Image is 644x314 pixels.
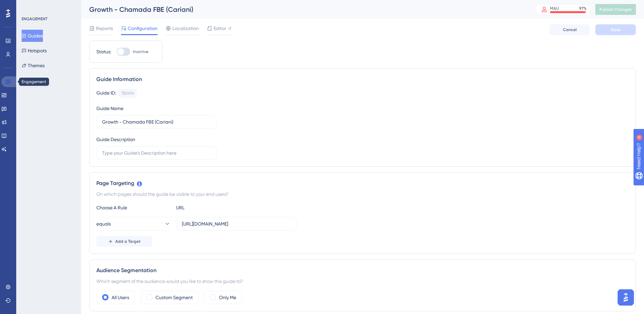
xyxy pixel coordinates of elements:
button: Add a Target [96,236,152,247]
span: Cancel [563,27,577,32]
label: Custom Segment [156,293,193,302]
div: Guide ID: [96,89,116,98]
span: Localization [172,24,199,32]
div: Status: [96,48,111,56]
div: 4 [47,3,49,9]
button: Guides [22,30,43,42]
span: Publish Changes [599,7,632,12]
input: yourwebsite.com/path [182,220,291,228]
div: 150414 [122,90,134,96]
button: Themes [22,59,45,72]
div: MAU [550,6,559,11]
input: Type your Guide’s Description here [102,149,211,157]
span: Save [611,27,620,32]
div: Which segment of the audience would you like to show this guide to? [96,277,629,285]
span: Configuration [128,24,158,32]
div: URL [176,204,251,212]
label: All Users [112,293,129,302]
button: Hotspots [22,45,47,57]
span: Editor [214,24,226,32]
iframe: UserGuiding AI Assistant Launcher [616,287,636,308]
div: Audience Segmentation [96,266,629,274]
span: Reports [96,24,113,32]
div: Page Targeting [96,179,629,187]
span: equals [96,220,111,228]
div: Choose A Rule [96,204,171,212]
div: On which pages should the guide be visible to your end users? [96,190,629,198]
div: Guide Description [96,135,135,143]
button: Publish Changes [595,4,636,15]
button: Save [595,24,636,35]
input: Type your Guide’s Name here [102,118,211,126]
div: ENGAGEMENT [22,16,47,22]
button: Cancel [549,24,590,35]
span: Inactive [133,49,148,54]
div: Growth - Chamada FBE (Cariani) [89,5,519,14]
div: Guide Information [96,75,629,83]
div: 97 % [579,6,587,11]
button: equals [96,217,171,231]
span: Add a Target [115,239,141,244]
span: Need Help? [16,2,42,10]
div: Guide Name [96,104,123,112]
label: Only Me [219,293,236,302]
